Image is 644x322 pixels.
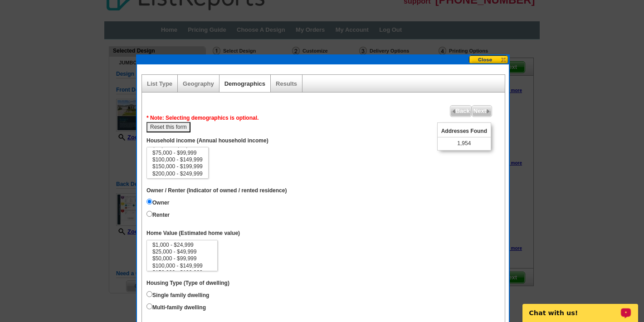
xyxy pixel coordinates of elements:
span: Next [472,106,492,117]
a: Results [276,80,297,87]
option: $150,000 - $199,999 [151,163,204,170]
label: Owner / Renter (Indicator of owned / rented residence) [146,187,287,195]
option: $200,000 - $249,999 [151,171,204,177]
a: List Type [147,80,172,87]
option: $50,000 - $99,999 [151,255,213,262]
option: $250,000 - $499,999 [151,177,204,184]
span: Back [450,106,471,117]
label: Renter [146,209,170,219]
a: Geography [183,80,214,87]
option: $100,000 - $149,999 [151,263,213,269]
span: 1,954 [457,140,471,147]
option: $75,000 - $99,999 [151,150,204,156]
a: Back [450,105,472,117]
label: Housing Type (Type of dwelling) [146,279,229,287]
input: Single family dwelling [146,291,152,297]
input: Multi-family dwelling [146,303,152,309]
label: Owner [146,197,169,207]
iframe: LiveChat chat widget [517,293,644,322]
button: Reset this form [146,122,190,132]
option: $1,000 - $24,999 [151,242,213,249]
span: Addresses Found [438,126,491,137]
option: $100,000 - $149,999 [151,156,204,163]
option: $150,000 - $199,999 [151,269,213,276]
label: Multi-family dwelling [146,302,206,312]
span: * Note: Selecting demographics is optional. [146,115,259,121]
option: $25,000 - $49,999 [151,249,213,255]
a: Next [472,105,492,117]
a: Demographics [224,80,265,87]
label: Single family dwelling [146,289,209,299]
img: button-prev-arrow-gray.png [452,109,456,113]
input: Renter [146,211,152,217]
label: Household income (Annual household income) [146,137,268,145]
input: Owner [146,199,152,205]
img: button-next-arrow-gray.png [486,109,490,113]
label: Home Value (Estimated home value) [146,229,240,237]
